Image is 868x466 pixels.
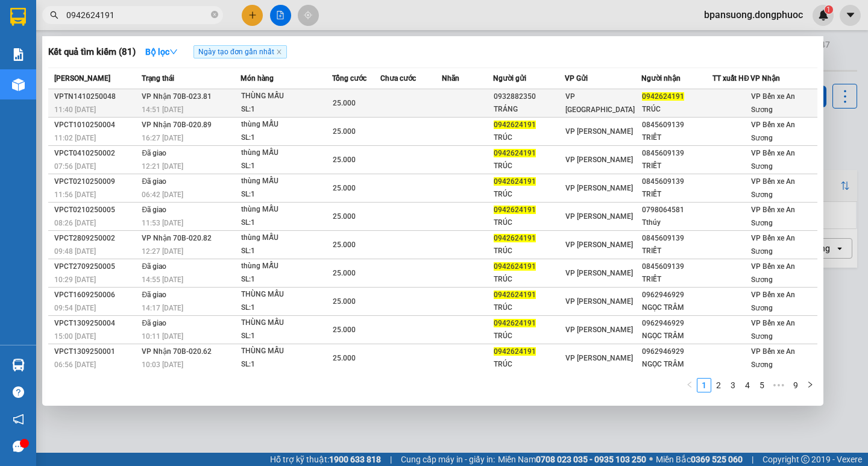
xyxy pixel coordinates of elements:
[54,74,110,83] span: [PERSON_NAME]
[142,149,166,157] span: Đã giao
[494,90,564,103] div: 0932882350
[241,216,332,230] div: SL: 1
[751,347,795,369] span: VP Bến xe An Sương
[211,10,218,21] span: close-circle
[241,188,332,201] div: SL: 1
[136,42,187,61] button: Bộ lọcdown
[142,347,212,356] span: VP Nhận 70B-020.62
[803,378,817,392] button: right
[642,289,712,301] div: 0962946929
[54,232,138,245] div: VPCT2809250002
[241,146,332,160] div: thùng MẪU
[641,74,681,83] span: Người nhận
[565,92,635,114] span: VP [GEOGRAPHIC_DATA]
[142,162,183,171] span: 12:21 [DATE]
[494,330,564,342] div: TRÚC
[642,358,712,371] div: NGỌC TRÂM
[494,131,564,144] div: TRÚC
[241,203,332,216] div: thùng MẪU
[276,49,282,55] span: close
[54,204,138,216] div: VPCT0210250005
[642,330,712,342] div: NGỌC TRÂM
[751,206,795,227] span: VP Bến xe An Sương
[333,99,356,107] span: 25.000
[142,177,166,186] span: Đã giao
[726,378,740,392] li: 3
[494,234,536,242] span: 0942624191
[241,175,332,188] div: thùng MẪU
[241,260,332,273] div: thùng MẪU
[565,184,633,192] span: VP [PERSON_NAME]
[494,121,536,129] span: 0942624191
[142,291,166,299] span: Đã giao
[241,358,332,371] div: SL: 1
[333,326,356,334] span: 25.000
[494,149,536,157] span: 0942624191
[241,288,332,301] div: THÙNG MẪU
[565,74,588,83] span: VP Gửi
[789,379,802,392] a: 9
[241,131,332,145] div: SL: 1
[642,175,712,188] div: 0845609139
[565,212,633,221] span: VP [PERSON_NAME]
[494,177,536,186] span: 0942624191
[697,379,711,392] a: 1
[741,379,754,392] a: 4
[241,330,332,343] div: SL: 1
[565,326,633,334] span: VP [PERSON_NAME]
[642,260,712,273] div: 0845609139
[241,90,332,103] div: THÙNG MẪU
[442,74,459,83] span: Nhãn
[642,232,712,245] div: 0845609139
[142,332,183,341] span: 10:11 [DATE]
[241,273,332,286] div: SL: 1
[740,378,755,392] li: 4
[241,231,332,245] div: thùng MẪU
[13,386,24,398] span: question-circle
[565,156,633,164] span: VP [PERSON_NAME]
[751,262,795,284] span: VP Bến xe An Sương
[751,149,795,171] span: VP Bến xe An Sương
[697,378,711,392] li: 1
[142,74,174,83] span: Trạng thái
[54,175,138,188] div: VPCT0210250009
[642,317,712,330] div: 0962946929
[241,301,332,315] div: SL: 1
[333,241,356,249] span: 25.000
[241,245,332,258] div: SL: 1
[682,378,697,392] button: left
[13,414,24,425] span: notification
[54,345,138,358] div: VPCT1309250001
[751,177,795,199] span: VP Bến xe An Sương
[755,379,769,392] a: 5
[712,74,749,83] span: TT xuất HĐ
[54,90,138,103] div: VPTN1410250048
[333,212,356,221] span: 25.000
[54,105,96,114] span: 11:40 [DATE]
[755,378,769,392] li: 5
[145,47,178,57] strong: Bộ lọc
[241,160,332,173] div: SL: 1
[642,147,712,160] div: 0845609139
[241,345,332,358] div: THÙNG MẪU
[142,262,166,271] span: Đã giao
[142,276,183,284] span: 14:55 [DATE]
[565,127,633,136] span: VP [PERSON_NAME]
[642,245,712,257] div: TRIẾT
[333,297,356,306] span: 25.000
[750,74,780,83] span: VP Nhận
[494,103,564,116] div: TRÁNG
[54,247,96,256] span: 09:48 [DATE]
[751,319,795,341] span: VP Bến xe An Sương
[54,219,96,227] span: 08:26 [DATE]
[565,297,633,306] span: VP [PERSON_NAME]
[10,8,26,26] img: logo-vxr
[380,74,416,83] span: Chưa cước
[494,216,564,229] div: TRÚC
[142,247,183,256] span: 12:27 [DATE]
[712,379,725,392] a: 2
[494,188,564,201] div: TRÚC
[642,160,712,172] div: TRIẾT
[54,361,96,369] span: 06:56 [DATE]
[193,45,287,58] span: Ngày tạo đơn gần nhất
